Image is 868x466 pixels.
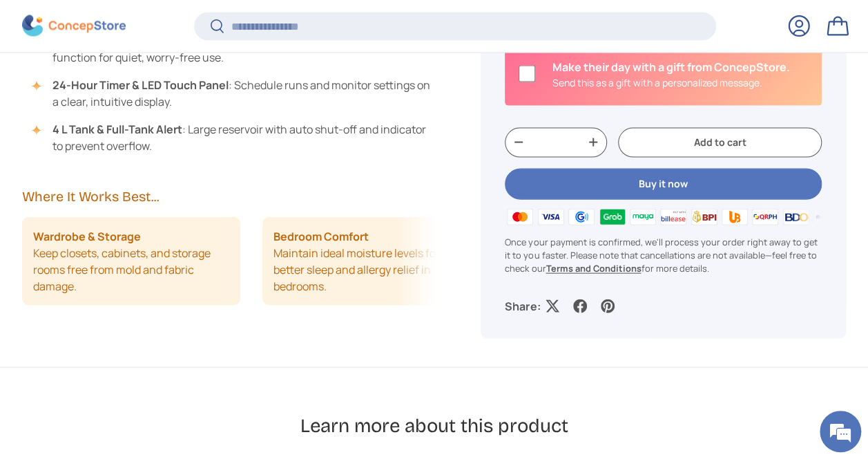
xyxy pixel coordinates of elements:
[536,207,566,227] img: visa
[505,169,822,200] button: Buy it now
[7,315,263,364] textarea: Type your message and hit 'Enter'
[618,128,822,158] button: Add to cart
[552,59,789,90] div: Is this a gift?
[658,207,688,227] img: billease
[781,207,811,227] img: bdo
[750,207,780,227] img: qrph
[811,207,842,227] img: metrobank
[300,413,568,438] h2: Learn more about this product
[22,217,240,306] li: Keep closets, cabinets, and storage rooms free from mold and fabric damage.
[519,66,535,82] input: Is this a gift?
[273,228,369,245] strong: Bedroom Comfort
[628,207,658,227] img: maya
[566,207,597,227] img: gcash
[72,77,232,95] div: Chat with us now
[36,77,436,110] li: : Schedule runs and monitor settings on a clear, intuitive display.
[505,236,822,276] p: Once your payment is confirmed, we'll process your order right away to get it to you faster. Plea...
[505,207,535,227] img: master
[505,298,540,315] p: Share:
[720,207,750,227] img: ubp
[52,122,182,137] strong: 4 L Tank & Full-Tank Alert
[226,7,260,40] div: Minimize live chat window
[80,143,191,283] span: We're online!
[52,77,229,93] strong: 24-Hour Timer & LED Touch Panel
[22,15,126,37] img: ConcepStore
[33,228,141,245] strong: Wardrobe & Storage
[262,217,481,306] li: Maintain ideal moisture levels for better sleep and allergy relief in bedrooms.
[689,207,720,227] img: bpi
[22,187,436,207] h2: Where It Works Best...
[546,262,641,274] a: Terms and Conditions
[36,121,436,154] li: : Large reservoir with auto shut-off and indicator to prevent overflow.
[597,207,627,227] img: grabpay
